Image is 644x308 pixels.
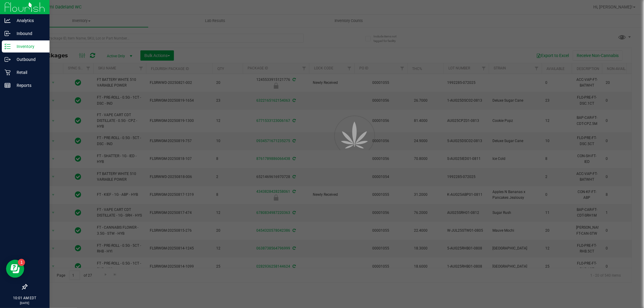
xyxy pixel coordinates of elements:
iframe: Resource center unread badge [18,259,25,266]
inline-svg: Reports [5,82,11,88]
inline-svg: Inbound [5,30,11,37]
p: Inventory [11,43,47,50]
p: Reports [11,82,47,89]
inline-svg: Outbound [5,56,11,62]
p: Inbound [11,30,47,37]
p: Retail [11,69,47,76]
p: Outbound [11,56,47,63]
p: Analytics [11,17,47,24]
p: 10:01 AM EDT [3,295,47,301]
inline-svg: Inventory [5,43,11,49]
p: [DATE] [3,301,47,305]
iframe: Resource center [6,260,24,278]
inline-svg: Analytics [5,17,11,24]
inline-svg: Retail [5,69,11,75]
